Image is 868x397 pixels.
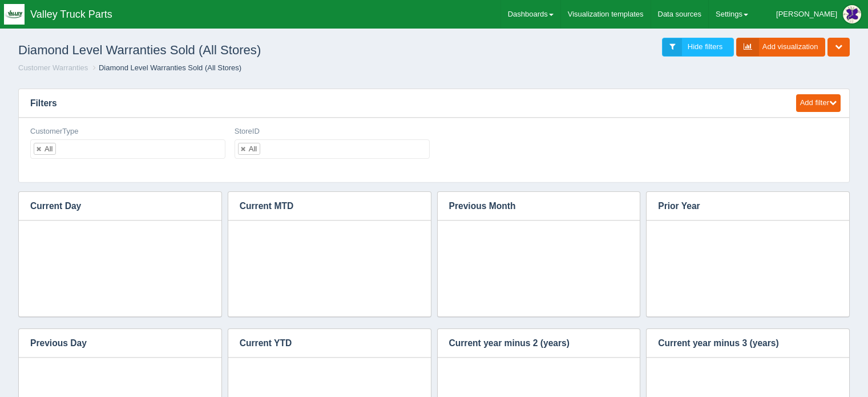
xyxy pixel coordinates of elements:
div: [PERSON_NAME] [776,3,837,26]
img: q1blfpkbivjhsugxdrfq.png [4,4,25,25]
button: Add filter [796,94,841,112]
h1: Diamond Level Warranties Sold (All Stores) [18,38,434,63]
h3: Current year minus 3 (years) [647,329,832,358]
img: Profile Picture [843,5,861,23]
span: Valley Truck Parts [30,9,112,20]
div: All [45,145,53,153]
a: Customer Warranties [18,63,88,72]
h3: Current MTD [228,192,414,220]
h3: Current YTD [228,329,414,358]
h3: Previous Day [19,329,204,358]
label: CustomerType [30,126,79,137]
h3: Current year minus 2 (years) [438,329,623,358]
a: Add visualization [736,38,826,57]
span: Hide filters [688,42,722,51]
label: StoreID [235,126,260,137]
div: All [249,145,257,153]
h3: Previous Month [438,192,623,220]
h3: Filters [19,89,785,118]
a: Hide filters [662,38,734,57]
h3: Prior Year [647,192,832,220]
h3: Current Day [19,192,204,220]
li: Diamond Level Warranties Sold (All Stores) [90,63,241,74]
